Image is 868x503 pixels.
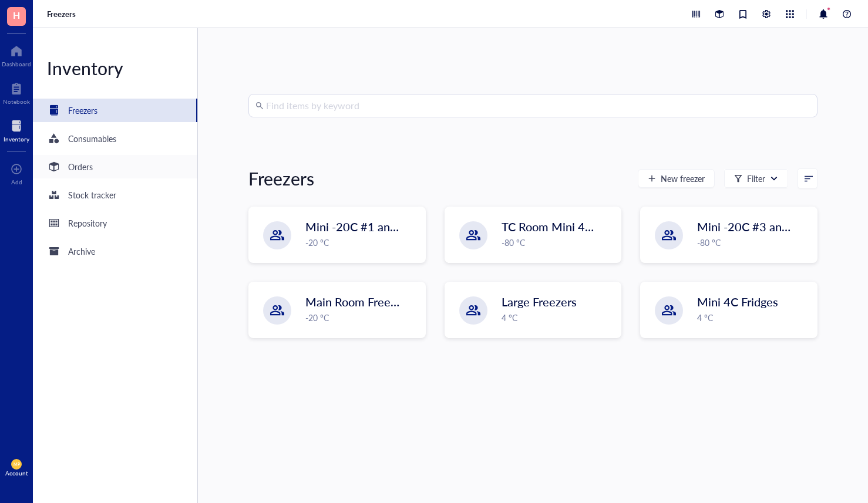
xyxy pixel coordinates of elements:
[13,8,20,22] span: H
[68,104,97,117] div: Freezers
[68,160,93,173] div: Orders
[3,98,30,105] div: Notebook
[3,79,30,105] a: Notebook
[305,236,418,249] div: -20 °C
[33,183,197,207] a: Stock tracker
[502,236,614,249] div: -80 °C
[68,217,107,229] div: Repository
[661,174,705,183] span: New freezer
[697,218,805,235] span: Mini -20C #3 and #4
[4,117,29,143] a: Inventory
[697,311,810,324] div: 4 °C
[697,236,810,249] div: -80 °C
[14,462,19,467] span: MP
[305,293,412,310] span: Main Room Freezers
[502,218,628,235] span: TC Room Mini 4C+ -20C
[33,127,197,150] a: Consumables
[305,311,418,324] div: -20 °C
[502,293,577,310] span: Large Freezers
[33,56,197,80] div: Inventory
[33,211,197,235] a: Repository
[248,167,314,190] div: Freezers
[305,218,413,235] span: Mini -20C #1 and #2
[747,172,765,185] div: Filter
[2,60,31,67] div: Dashboard
[47,9,78,19] a: Freezers
[502,311,614,324] div: 4 °C
[697,293,778,310] span: Mini 4C Fridges
[33,239,197,263] a: Archive
[11,178,22,185] div: Add
[638,169,715,188] button: New freezer
[5,470,28,477] div: Account
[68,188,116,201] div: Stock tracker
[68,245,95,258] div: Archive
[33,99,197,122] a: Freezers
[2,42,31,67] a: Dashboard
[4,136,29,143] div: Inventory
[33,155,197,178] a: Orders
[68,132,116,145] div: Consumables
